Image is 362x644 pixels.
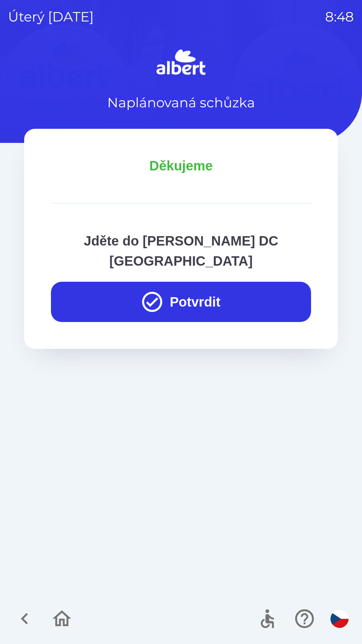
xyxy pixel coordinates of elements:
[330,610,349,628] img: cs flag
[51,282,311,322] button: Potvrdit
[8,7,94,27] p: úterý [DATE]
[51,231,311,271] p: Jděte do [PERSON_NAME] DC [GEOGRAPHIC_DATA]
[51,156,311,176] p: Děkujeme
[325,7,354,27] p: 8:48
[24,47,338,79] img: Logo
[107,93,255,113] p: Naplánovaná schůzka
